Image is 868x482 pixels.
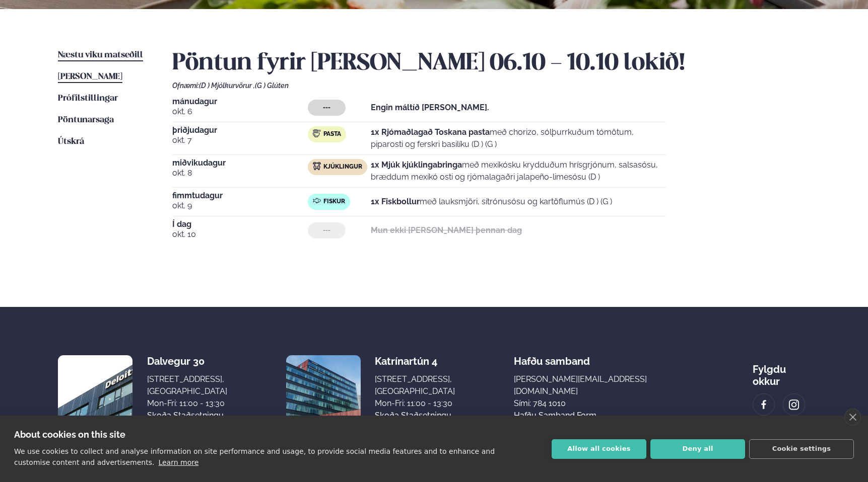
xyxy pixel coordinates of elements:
[313,162,321,170] img: chicken.svg
[58,93,118,105] a: Prófílstillingar
[323,163,362,171] span: Kjúklingur
[758,399,769,411] img: image alt
[172,228,308,240] span: okt. 10
[286,355,361,430] img: image alt
[58,71,122,83] a: [PERSON_NAME]
[58,51,143,59] span: Næstu viku matseðill
[514,347,590,367] span: Hafðu samband
[147,410,224,422] a: Skoða staðsetningu
[172,192,308,200] span: fimmtudagur
[650,439,745,459] button: Deny all
[552,439,646,459] button: Allow all cookies
[371,225,522,235] strong: Mun ekki [PERSON_NAME] þennan dag
[514,397,694,410] p: Sími: 784 1010
[371,103,489,112] strong: Engin máltíð [PERSON_NAME].
[58,114,114,126] a: Pöntunarsaga
[783,394,805,415] a: image alt
[313,129,321,137] img: pasta.svg
[147,397,227,410] div: Mon-Fri: 11:00 - 13:30
[323,130,341,138] span: Pasta
[255,82,289,90] span: (G ) Glúten
[58,49,143,61] a: Næstu viku matseðill
[375,373,455,397] div: [STREET_ADDRESS], [GEOGRAPHIC_DATA]
[172,106,308,118] span: okt. 6
[371,159,666,183] p: með mexíkósku krydduðum hrísgrjónum, salsasósu, bræddum mexíkó osti og rjómalagaðri jalapeño-lime...
[371,196,612,208] p: með lauksmjöri, sítrónusósu og kartöflumús (D ) (G )
[58,355,132,430] img: image alt
[375,397,455,410] div: Mon-Fri: 11:00 - 13:30
[323,198,345,206] span: Fiskur
[514,410,596,422] a: Hafðu samband form
[58,72,122,81] span: [PERSON_NAME]
[172,200,308,212] span: okt. 9
[753,394,774,415] a: image alt
[14,447,495,466] p: We use cookies to collect and analyse information on site performance and usage, to provide socia...
[158,458,198,466] a: Learn more
[172,134,308,146] span: okt. 7
[199,82,255,90] span: (D ) Mjólkurvörur ,
[172,220,308,228] span: Í dag
[58,94,118,103] span: Prófílstillingar
[749,439,854,459] button: Cookie settings
[172,159,308,167] span: miðvikudagur
[172,82,810,90] div: Ofnæmi:
[844,409,861,426] a: close
[788,399,799,411] img: image alt
[147,373,227,397] div: [STREET_ADDRESS], [GEOGRAPHIC_DATA]
[323,226,330,234] span: ---
[313,197,321,205] img: fish.svg
[375,410,451,422] a: Skoða staðsetningu
[323,104,330,112] span: ---
[172,49,810,77] h2: Pöntun fyrir [PERSON_NAME] 06.10 - 10.10 lokið!
[753,355,810,387] div: Fylgdu okkur
[147,355,227,367] div: Dalvegur 30
[371,160,462,170] strong: 1x Mjúk kjúklingabringa
[58,116,114,124] span: Pöntunarsaga
[371,127,490,137] strong: 1x Rjómaðlagað Toskana pasta
[58,137,84,146] span: Útskrá
[172,167,308,179] span: okt. 8
[375,355,455,367] div: Katrínartún 4
[371,126,666,150] p: með chorizo, sólþurrkuðum tómötum, piparosti og ferskri basilíku (D ) (G )
[58,136,84,148] a: Útskrá
[172,98,308,106] span: mánudagur
[371,197,420,206] strong: 1x Fiskbollur
[14,429,125,440] strong: About cookies on this site
[172,126,308,134] span: þriðjudagur
[514,373,694,397] a: [PERSON_NAME][EMAIL_ADDRESS][DOMAIN_NAME]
